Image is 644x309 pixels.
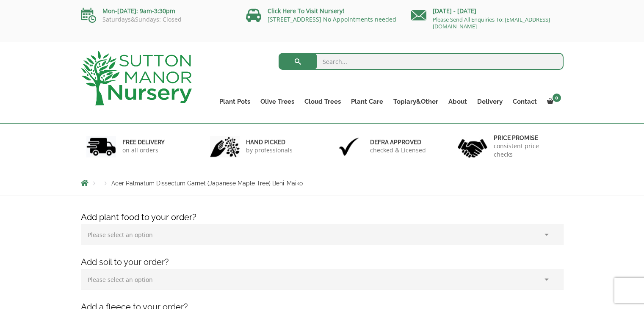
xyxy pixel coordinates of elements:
img: 4.jpg [458,134,487,160]
a: Click Here To Visit Nursery! [268,7,344,15]
h4: Add soil to your order? [75,256,570,269]
h6: FREE DELIVERY [122,138,165,146]
img: logo [81,51,192,105]
span: Acer Palmatum Dissectum Garnet (Japanese Maple Tree) Beni-Maiko [111,180,303,187]
p: consistent price checks [494,142,558,159]
nav: Breadcrumbs [81,179,564,186]
h6: hand picked [246,138,293,146]
a: Olive Trees [255,96,299,108]
a: Contact [508,96,542,108]
a: [STREET_ADDRESS] No Appointments needed [268,15,396,23]
a: Plant Care [346,96,388,108]
input: Search... [279,53,564,70]
a: Cloud Trees [299,96,346,108]
a: About [443,96,472,108]
p: by professionals [246,146,293,154]
a: Plant Pots [214,96,255,108]
img: 3.jpg [334,136,364,157]
p: on all orders [122,146,165,154]
p: checked & Licensed [370,146,426,154]
p: [DATE] - [DATE] [411,6,564,16]
a: Please Send All Enquiries To: [EMAIL_ADDRESS][DOMAIN_NAME] [433,16,550,30]
a: Topiary&Other [388,96,443,108]
img: 1.jpg [86,136,116,157]
h4: Add plant food to your order? [75,211,570,224]
p: Saturdays&Sundays: Closed [81,16,233,23]
a: 0 [542,96,564,108]
img: 2.jpg [210,136,240,157]
p: Mon-[DATE]: 9am-3:30pm [81,6,233,16]
span: 0 [553,94,561,102]
a: Delivery [472,96,508,108]
h6: Price promise [494,134,558,142]
h6: Defra approved [370,138,426,146]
